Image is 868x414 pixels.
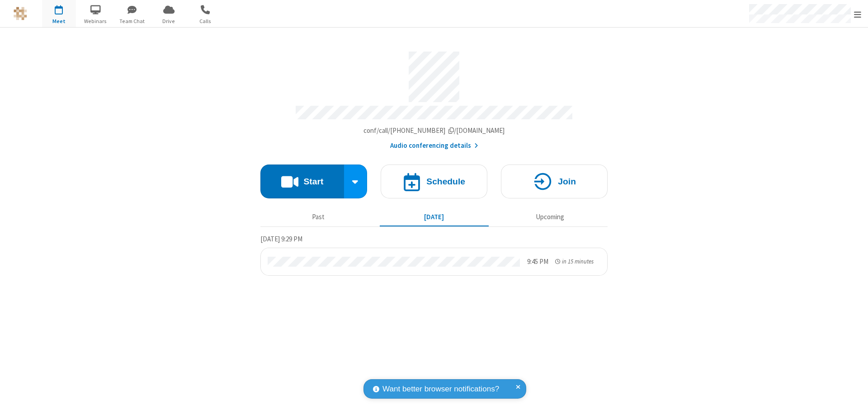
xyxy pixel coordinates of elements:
button: Schedule [381,165,487,198]
section: Account details [260,45,608,151]
h4: Schedule [426,177,465,186]
button: [DATE] [380,208,489,226]
div: 9:45 PM [527,257,548,267]
button: Audio conferencing details [390,141,478,151]
h4: Start [303,177,323,186]
span: in 15 minutes [562,258,594,265]
section: Today's Meetings [260,234,608,276]
span: Webinars [79,17,113,25]
span: Want better browser notifications? [382,383,499,395]
span: Team Chat [115,17,149,25]
img: QA Selenium DO NOT DELETE OR CHANGE [14,7,27,20]
div: Start conference options [344,165,368,198]
button: Copy my meeting room linkCopy my meeting room link [363,126,505,136]
span: Calls [189,17,222,25]
span: Copy my meeting room link [363,126,505,135]
button: Start [260,165,344,198]
button: Join [501,165,608,198]
span: [DATE] 9:29 PM [260,235,302,243]
span: Meet [42,17,76,25]
span: Drive [152,17,186,25]
button: Past [264,208,373,226]
button: Upcoming [495,208,604,226]
h4: Join [558,177,576,186]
